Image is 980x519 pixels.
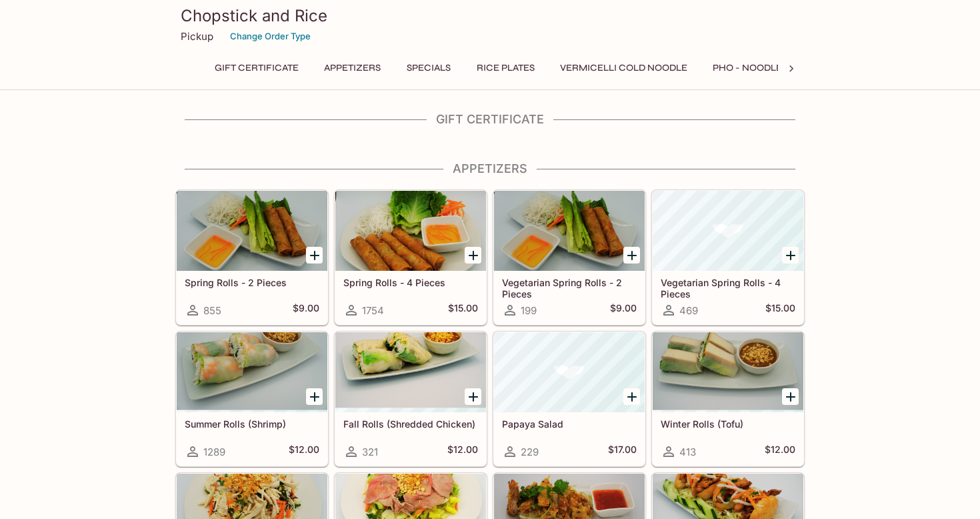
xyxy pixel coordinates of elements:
a: Spring Rolls - 2 Pieces855$9.00 [176,190,328,325]
div: Vegetarian Spring Rolls - 2 Pieces [494,191,645,271]
button: Rice Plates [469,59,542,77]
button: Specials [399,59,459,77]
div: Spring Rolls - 4 Pieces [335,191,486,271]
h5: Spring Rolls - 4 Pieces [343,277,478,288]
h5: Fall Rolls (Shredded Chicken) [343,418,478,430]
p: Pickup [181,30,213,43]
a: Spring Rolls - 4 Pieces1754$15.00 [335,190,487,325]
span: 413 [679,446,696,458]
button: Add Fall Rolls (Shredded Chicken) [465,388,481,405]
button: Add Vegetarian Spring Rolls - 2 Pieces [623,247,640,264]
a: Papaya Salad229$17.00 [493,332,645,466]
h5: $17.00 [608,444,637,460]
button: Add Papaya Salad [623,388,640,405]
h4: Appetizers [175,161,805,176]
h5: Summer Rolls (Shrimp) [185,418,319,430]
button: Pho - Noodle Soup [705,59,817,77]
h5: Vegetarian Spring Rolls - 2 Pieces [502,277,637,299]
button: Add Spring Rolls - 2 Pieces [306,247,323,264]
a: Winter Rolls (Tofu)413$12.00 [652,332,804,466]
span: 321 [362,446,378,458]
span: 469 [679,304,698,317]
h3: Chopstick and Rice [181,5,799,26]
span: 199 [521,304,537,317]
h5: $12.00 [289,444,319,460]
h5: Spring Rolls - 2 Pieces [185,277,319,288]
h5: $12.00 [765,444,795,460]
button: Add Vegetarian Spring Rolls - 4 Pieces [782,247,799,264]
button: Appetizers [317,59,388,77]
h5: Papaya Salad [502,418,637,430]
div: Fall Rolls (Shredded Chicken) [335,332,486,412]
span: 1289 [203,446,225,458]
button: Add Summer Rolls (Shrimp) [306,388,323,405]
div: Spring Rolls - 2 Pieces [177,191,327,271]
span: 855 [203,304,221,317]
h5: $15.00 [448,302,478,318]
h5: $9.00 [610,302,637,318]
a: Summer Rolls (Shrimp)1289$12.00 [176,332,328,466]
button: Gift Certificate [207,59,306,77]
button: Vermicelli Cold Noodle [553,59,695,77]
a: Vegetarian Spring Rolls - 4 Pieces469$15.00 [652,190,804,325]
div: Papaya Salad [494,332,645,412]
h5: Winter Rolls (Tofu) [661,418,795,430]
div: Summer Rolls (Shrimp) [177,332,327,412]
button: Add Winter Rolls (Tofu) [782,388,799,405]
button: Change Order Type [224,26,317,47]
h4: Gift Certificate [175,112,805,127]
span: 229 [521,446,539,458]
div: Winter Rolls (Tofu) [653,332,803,412]
a: Vegetarian Spring Rolls - 2 Pieces199$9.00 [493,190,645,325]
span: 1754 [362,304,384,317]
h5: $9.00 [293,302,319,318]
div: Vegetarian Spring Rolls - 4 Pieces [653,191,803,271]
h5: $15.00 [765,302,795,318]
a: Fall Rolls (Shredded Chicken)321$12.00 [335,332,487,466]
button: Add Spring Rolls - 4 Pieces [465,247,481,264]
h5: $12.00 [447,444,478,460]
h5: Vegetarian Spring Rolls - 4 Pieces [661,277,795,299]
